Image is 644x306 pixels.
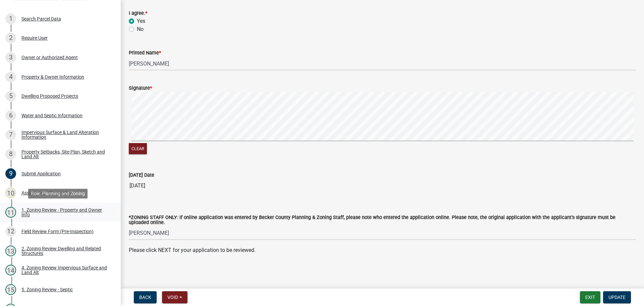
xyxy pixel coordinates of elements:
div: Search Parcel Data [21,16,61,21]
div: 11 [5,207,16,218]
div: 1. Zoning Review - Property and Owner Info [21,208,110,217]
button: Void [162,291,187,303]
div: 12 [5,226,16,237]
div: 5. Zoning Review - Septic [21,287,73,292]
div: 5 [5,91,16,101]
div: Assignment of Inspector [21,190,72,195]
div: Property Setbacks, Site Plan, Sketch and Land Alt [21,149,110,159]
div: 2. Zoning Review Dwelling and Related Structures [21,246,110,256]
div: Submit Application [21,171,61,176]
div: Role: Planning and Zoning [28,189,88,199]
div: 10 [5,187,16,198]
div: 6 [5,110,16,121]
label: Signature [129,86,152,91]
div: Property & Owner Information [21,75,84,79]
div: Impervious Surface & Land Alteration Information [21,130,110,139]
span: Void [167,295,178,300]
span: Back [139,295,151,300]
div: 13 [5,246,16,256]
div: Field Review Form (Pre-Inspection) [21,229,94,234]
div: 14 [5,265,16,275]
div: 9 [5,168,16,179]
div: 3 [5,52,16,63]
div: Water and Septic Information [21,113,83,118]
span: Update [608,295,626,300]
div: 8 [5,149,16,160]
button: Update [603,291,631,303]
div: 7 [5,129,16,140]
label: Printed Name [129,51,161,55]
button: Clear [129,143,147,154]
button: Exit [580,291,600,303]
p: Please click NEXT for your application to be reviewed. [129,246,636,254]
div: 4. Zoning Review Impervious Surface and Land Alt [21,265,110,275]
div: Require User [21,36,48,40]
div: Owner or Authorized Agent [21,55,78,60]
label: *ZONING STAFF ONLY: If online application was entered by Becker County Planning & Zoning Staff, p... [129,215,636,225]
div: 15 [5,284,16,295]
div: Dwelling Proposed Projects [21,94,78,98]
div: 4 [5,72,16,82]
label: I agree. [129,11,147,16]
div: 1 [5,13,16,24]
button: Back [134,291,157,303]
label: No [137,25,144,33]
label: [DATE] Date [129,173,154,178]
label: Yes [137,17,145,25]
div: 2 [5,33,16,43]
